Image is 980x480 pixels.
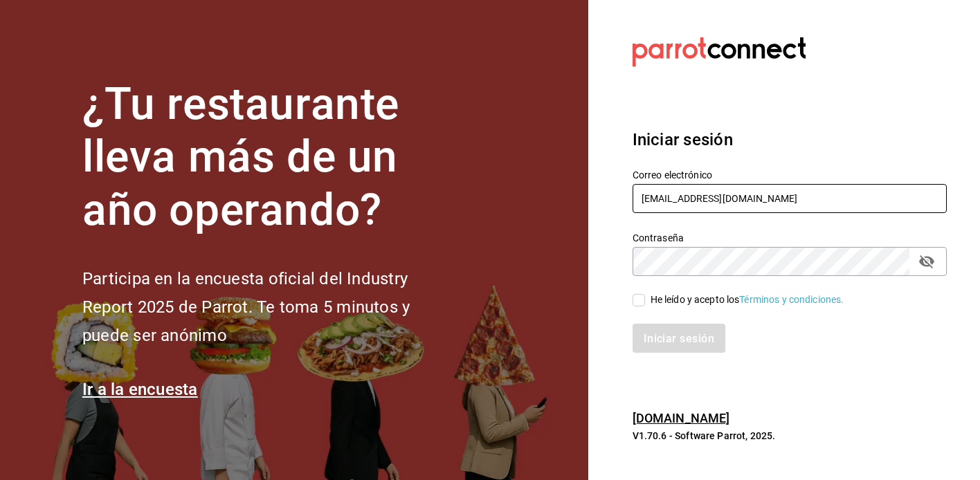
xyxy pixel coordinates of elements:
[633,411,730,425] a: [DOMAIN_NAME]
[82,380,198,399] a: Ir a la encuesta
[82,269,410,345] font: Participa en la encuesta oficial del Industry Report 2025 de Parrot. Te toma 5 minutos y puede se...
[633,232,684,243] font: Contraseña
[739,294,844,305] a: Términos y condiciones.
[82,78,399,237] font: ¿Tu restaurante lleva más de un año operando?
[633,169,712,180] font: Correo electrónico
[915,250,938,273] button: campo de contraseña
[633,430,776,441] font: V1.70.6 - Software Parrot, 2025.
[651,294,740,305] font: He leído y acepto los
[633,184,947,213] input: Ingresa tu correo electrónico
[633,130,733,149] font: Iniciar sesión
